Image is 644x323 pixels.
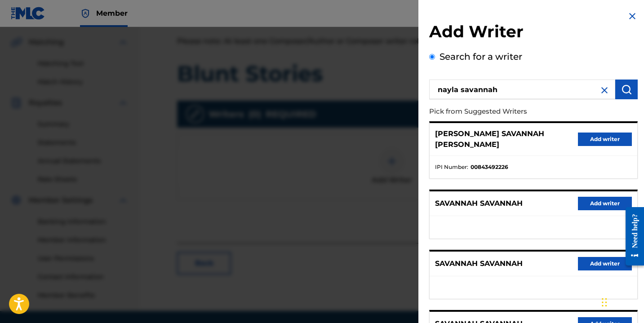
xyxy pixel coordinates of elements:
iframe: Resource Center [619,200,644,273]
button: Add writer [578,133,632,146]
span: Member [96,8,128,18]
h2: Add Writer [429,22,638,44]
button: Add writer [578,257,632,270]
p: SAVANNAH SAVANNAH [435,198,523,209]
img: close [599,85,610,96]
img: Top Rightsholder [80,8,91,19]
p: [PERSON_NAME] SAVANNAH [PERSON_NAME] [435,128,578,150]
img: MLC Logo [11,7,45,20]
p: SAVANNAH SAVANNAH [435,258,523,269]
div: Drag [602,289,607,316]
img: Search Works [621,84,632,95]
button: Add writer [578,197,632,210]
label: Search for a writer [440,51,522,62]
iframe: Chat Widget [599,280,644,323]
strong: 00843492226 [471,163,508,171]
p: Pick from Suggested Writers [429,102,586,121]
input: Search writer's name or IPI Number [429,80,615,99]
span: IPI Number : [435,163,468,171]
